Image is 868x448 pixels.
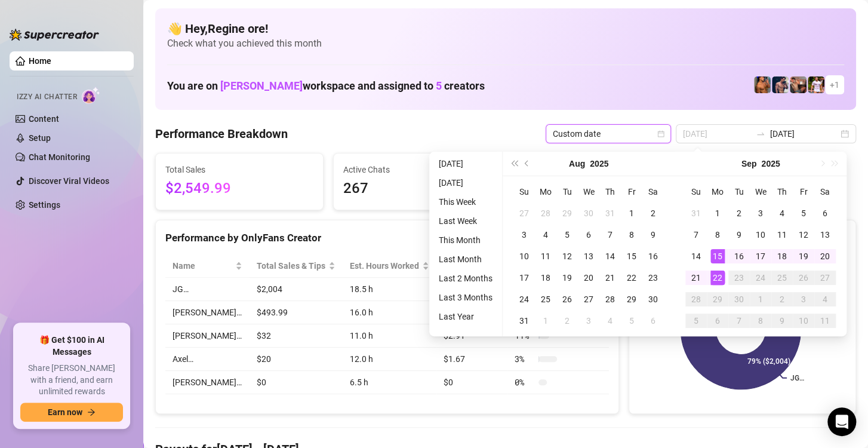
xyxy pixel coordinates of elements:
div: 16 [646,249,660,263]
div: Performance by OnlyFans Creator [165,230,609,246]
td: 2025-09-18 [771,246,793,267]
td: 2025-09-22 [707,267,728,289]
span: Izzy AI Chatter [17,91,77,103]
button: Choose a month [569,152,585,176]
div: 28 [689,292,703,306]
th: Tu [728,181,750,202]
div: 6 [581,228,596,242]
div: 19 [796,249,811,263]
div: 14 [603,249,617,263]
td: 2025-09-25 [771,267,793,289]
a: Setup [29,133,51,143]
td: 2025-09-28 [685,289,707,310]
td: 2025-09-01 [535,310,556,332]
td: 2025-09-05 [621,310,642,332]
div: 16 [732,249,746,263]
td: 2025-09-24 [750,267,771,289]
td: 2025-10-04 [814,289,836,310]
div: 31 [603,206,617,220]
li: Last Month [434,252,497,266]
span: $2,549.99 [165,177,313,200]
td: 2025-09-02 [556,310,578,332]
td: 2025-09-05 [793,202,814,224]
div: 1 [624,206,639,220]
div: 18 [775,249,789,263]
div: 29 [710,292,725,306]
td: 11.0 h [343,324,436,348]
span: Active Chats [343,163,491,176]
div: 2 [646,206,660,220]
span: 267 [343,177,491,200]
td: 2025-09-20 [814,246,836,267]
div: 25 [775,271,789,285]
button: Earn nowarrow-right [20,403,123,422]
span: [PERSON_NAME] [220,79,303,92]
td: 2025-08-14 [599,246,621,267]
div: 20 [818,249,832,263]
div: 2 [732,206,746,220]
div: 10 [796,314,811,328]
div: 28 [538,206,553,220]
button: Previous month (PageUp) [521,152,534,176]
td: $493.99 [250,301,343,324]
li: Last Week [434,214,497,228]
div: 11 [818,314,832,328]
td: 2025-10-03 [793,289,814,310]
span: + 1 [830,78,839,91]
td: 2025-08-15 [621,246,642,267]
td: 2025-09-06 [642,310,664,332]
td: 2025-09-10 [750,224,771,246]
th: Tu [556,181,578,202]
div: 24 [753,271,768,285]
img: logo-BBDzfeDw.svg [10,29,99,41]
td: 2025-09-01 [707,202,728,224]
td: 2025-09-07 [685,224,707,246]
td: 2025-09-02 [728,202,750,224]
td: [PERSON_NAME]… [165,371,250,394]
span: to [756,129,765,139]
div: Est. Hours Worked [350,259,420,272]
td: 2025-07-27 [513,202,535,224]
td: 2025-08-23 [642,267,664,289]
div: 6 [818,206,832,220]
span: arrow-right [87,408,96,416]
td: 2025-08-30 [642,289,664,310]
td: 2025-09-23 [728,267,750,289]
div: 27 [581,292,596,306]
div: 1 [710,206,725,220]
div: 17 [753,249,768,263]
span: Total Sales & Tips [257,259,326,272]
button: Choose a month [741,152,757,176]
div: 30 [581,206,596,220]
td: 2025-09-27 [814,267,836,289]
td: 2025-09-04 [771,202,793,224]
td: 2025-10-02 [771,289,793,310]
div: 20 [581,271,596,285]
div: 22 [710,271,725,285]
div: 13 [581,249,596,263]
div: 31 [689,206,703,220]
td: 16.0 h [343,301,436,324]
li: [DATE] [434,157,497,171]
div: 1 [753,292,768,306]
div: 11 [775,228,789,242]
h4: 👋 Hey, Regine ore ! [167,20,844,37]
div: 6 [646,314,660,328]
div: 5 [689,314,703,328]
td: 2025-08-19 [556,267,578,289]
td: 2025-08-12 [556,246,578,267]
a: Content [29,114,59,124]
li: This Week [434,195,497,209]
td: 2025-09-17 [750,246,771,267]
td: Axel… [165,348,250,371]
input: End date [770,127,838,140]
div: 1 [538,314,553,328]
button: Choose a year [590,152,608,176]
div: 23 [646,271,660,285]
div: 18 [538,271,553,285]
img: Osvaldo [790,76,807,93]
button: Last year (Control + left) [507,152,521,176]
td: 2025-08-09 [642,224,664,246]
div: 14 [689,249,703,263]
span: 0 % [515,376,534,389]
